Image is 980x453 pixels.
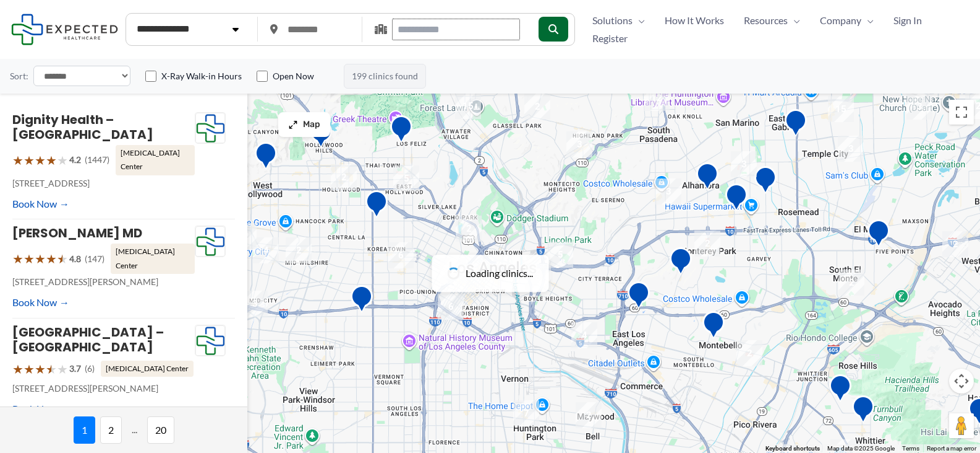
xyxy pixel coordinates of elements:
[884,11,932,30] a: Sign In
[344,64,426,89] span: 199 clinics found
[69,152,81,168] span: 4.2
[57,149,68,172] span: ★
[303,120,320,130] span: Map
[161,70,242,82] label: X-Ray Walk-in Hours
[734,11,810,30] a: ResourcesMenu Toggle
[455,93,481,119] div: 15
[12,358,23,380] span: ★
[147,416,174,444] span: 20
[592,29,628,48] span: Register
[731,151,757,177] div: 3
[35,358,46,380] span: ★
[696,162,718,194] div: Pacific Medical Imaging
[525,264,551,290] div: 3
[592,11,633,30] span: Solutions
[942,231,968,257] div: 2
[810,11,884,30] a: CompanyMenu Toggle
[576,402,602,428] div: 2
[12,175,195,191] p: [STREET_ADDRESS]
[852,395,874,427] div: Mantro Mobile Imaging Llc
[456,216,482,242] div: 2
[253,237,279,263] div: 4
[12,149,23,172] span: ★
[754,166,777,198] div: Diagnostic Medical Group
[628,281,650,313] div: Edward R. Roybal Comprehensive Health Center
[273,70,314,82] label: Open Now
[127,416,142,444] span: ...
[744,11,788,30] span: Resources
[902,445,919,452] a: Terms (opens in new tab)
[670,247,692,279] div: Monterey Park Hospital AHMC
[278,112,330,137] button: Map
[694,231,720,257] div: 2
[438,294,464,320] div: 6
[788,11,800,30] span: Menu Toggle
[12,111,153,143] a: Dignity Health – [GEOGRAPHIC_DATA]
[255,142,277,174] div: Western Diagnostic Radiology by RADDICO &#8211; West Hollywood
[12,293,69,312] a: Book Now
[69,361,81,377] span: 3.7
[69,251,81,267] span: 4.8
[195,226,225,257] img: Expected Healthcare Logo
[85,361,95,377] span: (6)
[85,152,109,168] span: (1447)
[57,358,68,380] span: ★
[838,270,864,296] div: 2
[195,325,225,356] img: Expected Healthcare Logo
[23,149,35,172] span: ★
[12,224,142,242] a: [PERSON_NAME] MD
[388,242,414,268] div: 6
[765,444,820,453] button: Keyboard shortcuts
[57,247,68,270] span: ★
[827,445,895,452] span: Map data ©2025 Google
[23,358,35,380] span: ★
[46,358,57,380] span: ★
[867,219,890,251] div: Centrelake Imaging &#8211; El Monte
[12,323,164,356] a: [GEOGRAPHIC_DATA] – [GEOGRAPHIC_DATA]
[906,94,932,120] div: 3
[231,223,257,249] div: 12
[927,445,976,452] a: Report a map error
[286,237,312,263] div: 2
[736,340,762,366] div: 2
[12,195,69,213] a: Book Now
[655,178,681,205] div: 3
[74,416,95,444] span: 1
[10,68,28,84] label: Sort:
[665,11,724,30] span: How It Works
[288,120,298,130] img: Maximize
[195,113,225,144] img: Expected Healthcare Logo
[571,322,597,348] div: 4
[785,109,807,141] div: Unio Specialty Care – Gastroenterology – Temple City
[46,149,57,172] span: ★
[242,291,268,317] div: 3
[829,374,851,406] div: Montes Medical Group, Inc.
[582,29,637,48] a: Register
[524,94,550,120] div: 2
[365,190,388,222] div: Western Diagnostic Radiology by RADDICO &#8211; Central LA
[11,14,118,45] img: Expected Healthcare Logo - side, dark font, small
[949,100,974,125] button: Toggle fullscreen view
[23,247,35,270] span: ★
[893,11,922,30] span: Sign In
[949,413,974,438] button: Drag Pegman onto the map to open Street View
[101,361,194,377] span: [MEDICAL_DATA] Center
[12,274,195,290] p: [STREET_ADDRESS][PERSON_NAME]
[949,369,974,394] button: Map camera controls
[116,145,195,175] span: [MEDICAL_DATA] Center
[513,400,539,426] div: 7
[828,96,854,122] div: 15
[100,416,122,444] span: 2
[393,165,419,191] div: 5
[655,11,734,30] a: How It Works
[725,183,748,215] div: Synergy Imaging Center
[35,149,46,172] span: ★
[85,251,104,267] span: (147)
[838,136,864,162] div: 3
[820,11,861,30] span: Company
[861,11,874,30] span: Menu Toggle
[111,244,195,274] span: [MEDICAL_DATA] Center
[12,380,195,397] p: [STREET_ADDRESS][PERSON_NAME]
[331,164,357,190] div: 2
[702,311,725,343] div: Montebello Advanced Imaging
